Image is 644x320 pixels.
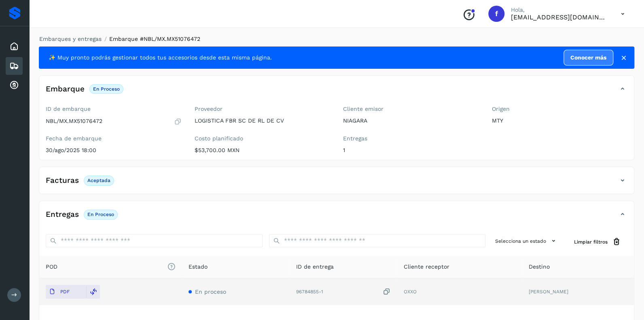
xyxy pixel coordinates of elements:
p: Aceptada [87,178,110,183]
p: LOGISTICA FBR SC DE RL DE CV [195,117,330,124]
div: EntregasEn proceso [39,208,634,228]
span: Estado [189,263,208,271]
span: ✨ Muy pronto podrás gestionar todos tus accesorios desde esta misma página. [49,53,272,62]
span: POD [46,263,176,271]
span: Limpiar filtros [574,238,608,246]
p: MTY [492,117,628,124]
td: OXXO [397,278,522,305]
p: En proceso [93,86,120,92]
p: Hola, [511,6,608,13]
span: Destino [528,263,549,271]
h4: Embarque [46,85,85,94]
h4: Entregas [46,210,79,219]
p: NBL/MX.MX51076472 [46,118,102,125]
h4: Facturas [46,176,79,185]
div: EmbarqueEn proceso [39,82,634,102]
label: Entregas [343,135,479,142]
p: 1 [343,147,479,154]
a: Embarques y entregas [39,36,102,42]
a: Conocer más [563,50,613,66]
div: 96784855-1 [296,288,391,296]
label: Origen [492,106,628,112]
td: [PERSON_NAME] [522,278,634,305]
div: Reemplazar POD [86,285,100,299]
button: PDF [46,285,86,299]
label: Cliente emisor [343,106,479,112]
div: Cuentas por cobrar [6,76,23,94]
p: NIAGARA [343,117,479,124]
button: Selecciona un estado [492,234,561,248]
p: facturacion@logisticafbr.com.mx [511,13,608,21]
div: Inicio [6,38,23,55]
label: Proveedor [195,106,330,112]
button: Limpiar filtros [568,234,627,249]
nav: breadcrumb [39,35,634,43]
div: Embarques [6,57,23,75]
label: Fecha de embarque [46,135,182,142]
span: ID de entrega [296,263,334,271]
label: ID de embarque [46,106,182,112]
label: Costo planificado [195,135,330,142]
p: 30/ago/2025 18:00 [46,147,182,154]
p: En proceso [87,212,114,217]
p: $53,700.00 MXN [195,147,330,154]
span: En proceso [195,288,226,295]
p: PDF [60,289,70,295]
div: FacturasAceptada [39,174,634,194]
span: Embarque #NBL/MX.MX51076472 [109,36,200,42]
span: Cliente receptor [404,263,449,271]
